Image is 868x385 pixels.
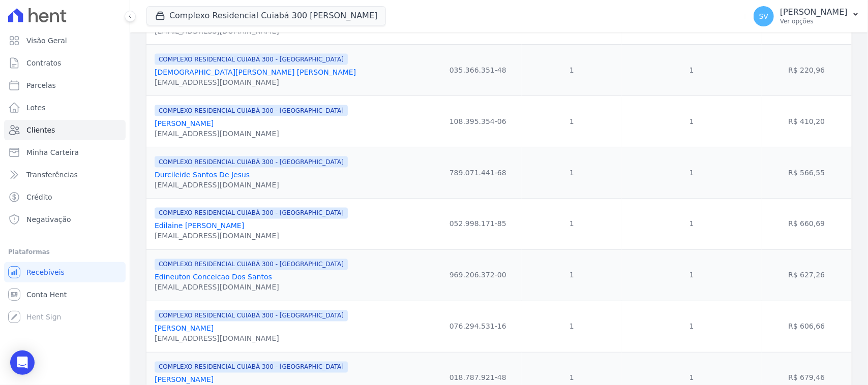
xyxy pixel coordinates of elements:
div: [EMAIL_ADDRESS][DOMAIN_NAME] [155,180,348,190]
span: Minha Carteira [26,147,79,157]
span: COMPLEXO RESIDENCIAL CUIABÁ 300 - [GEOGRAPHIC_DATA] [155,259,348,270]
td: 789.071.441-68 [434,147,522,198]
p: Ver opções [780,17,848,25]
td: 1 [522,301,622,352]
td: 1 [522,147,622,198]
div: [EMAIL_ADDRESS][DOMAIN_NAME] [155,129,348,139]
button: SV [PERSON_NAME] Ver opções [745,2,868,30]
td: 035.366.351-48 [434,44,522,95]
td: 969.206.372-00 [434,249,522,301]
a: [PERSON_NAME] [155,325,214,333]
div: [EMAIL_ADDRESS][DOMAIN_NAME] [155,231,348,241]
span: COMPLEXO RESIDENCIAL CUIABÁ 300 - [GEOGRAPHIC_DATA] [155,156,348,168]
td: 1 [622,95,762,147]
td: 1 [622,301,762,352]
p: [PERSON_NAME] [780,7,848,17]
span: Conta Hent [26,290,67,300]
div: Open Intercom Messenger [10,350,35,375]
span: Lotes [26,103,46,113]
span: Clientes [26,125,55,135]
td: R$ 627,26 [762,249,852,301]
div: [EMAIL_ADDRESS][DOMAIN_NAME] [155,282,348,293]
span: Contratos [26,58,61,68]
span: COMPLEXO RESIDENCIAL CUIABÁ 300 - [GEOGRAPHIC_DATA] [155,362,348,373]
span: Negativação [26,214,71,224]
span: SV [759,13,768,20]
td: 052.998.171-85 [434,198,522,249]
td: 108.395.354-06 [434,95,522,147]
a: Recebíveis [4,262,126,282]
td: 1 [622,147,762,198]
a: Parcelas [4,75,126,95]
td: 1 [622,44,762,95]
div: [EMAIL_ADDRESS][DOMAIN_NAME] [155,334,348,344]
a: Edilaine [PERSON_NAME] [155,222,244,230]
a: Negativação [4,209,126,230]
td: 1 [522,95,622,147]
span: Transferências [26,170,78,180]
a: Edineuton Conceicao Dos Santos [155,273,272,281]
a: Lotes [4,98,126,118]
div: [EMAIL_ADDRESS][DOMAIN_NAME] [155,77,356,87]
span: Crédito [26,192,52,202]
a: Contratos [4,53,126,73]
span: COMPLEXO RESIDENCIAL CUIABÁ 300 - [GEOGRAPHIC_DATA] [155,54,348,65]
a: [PERSON_NAME] [155,376,214,384]
td: R$ 410,20 [762,95,852,147]
td: 1 [522,44,622,95]
td: R$ 566,55 [762,147,852,198]
span: COMPLEXO RESIDENCIAL CUIABÁ 300 - [GEOGRAPHIC_DATA] [155,310,348,322]
div: Plataformas [8,246,122,258]
td: 1 [522,249,622,301]
a: Minha Carteira [4,142,126,163]
a: Visão Geral [4,30,126,51]
td: 076.294.531-16 [434,301,522,352]
span: Parcelas [26,80,56,90]
a: Crédito [4,187,126,207]
span: COMPLEXO RESIDENCIAL CUIABÁ 300 - [GEOGRAPHIC_DATA] [155,208,348,219]
td: R$ 606,66 [762,301,852,352]
a: Durcileide Santos De Jesus [155,171,250,179]
td: R$ 660,69 [762,198,852,249]
a: [PERSON_NAME] [155,119,214,127]
span: Recebíveis [26,267,65,277]
a: Clientes [4,120,126,140]
button: Complexo Residencial Cuiabá 300 [PERSON_NAME] [146,6,386,25]
a: Transferências [4,165,126,185]
span: COMPLEXO RESIDENCIAL CUIABÁ 300 - [GEOGRAPHIC_DATA] [155,105,348,116]
a: [DEMOGRAPHIC_DATA][PERSON_NAME] [PERSON_NAME] [155,68,356,76]
td: 1 [622,249,762,301]
a: Conta Hent [4,284,126,305]
td: R$ 220,96 [762,44,852,95]
td: 1 [622,198,762,249]
td: 1 [522,198,622,249]
span: Visão Geral [26,36,67,46]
